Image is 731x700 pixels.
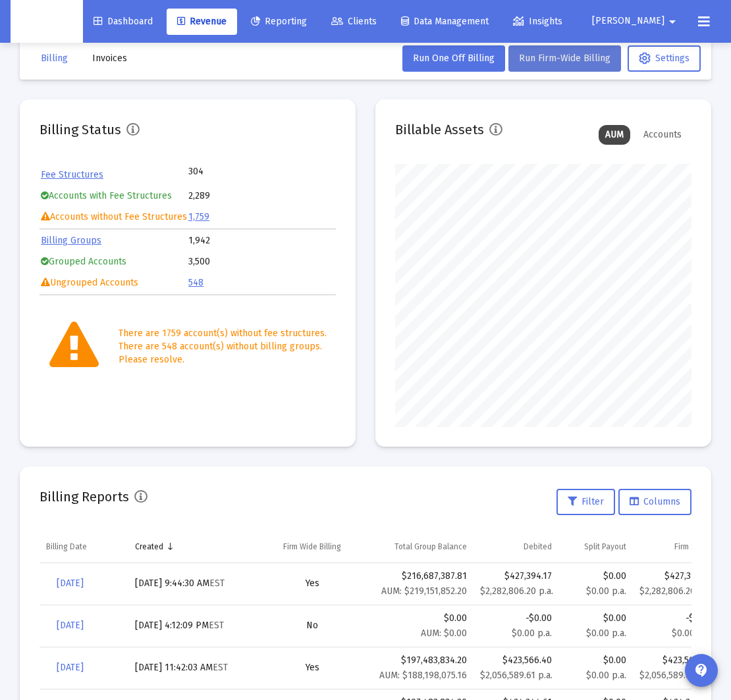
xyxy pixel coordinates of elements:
[92,53,127,64] span: Invoices
[402,45,505,72] button: Run One Off Billing
[379,670,467,681] small: AUM: $188,198,075.16
[365,531,474,562] td: Column Total Group Balance
[167,9,237,35] a: Revenue
[381,586,467,597] small: AUM: $219,151,852.20
[480,612,553,625] div: -$0.00
[639,670,712,681] small: $2,056,589.61 p.a.
[584,541,626,552] div: Split Payout
[372,612,467,640] div: $0.00
[46,570,94,597] a: [DATE]
[30,45,78,72] button: Billing
[372,570,467,598] div: $216,687,387.81
[57,662,84,673] span: [DATE]
[119,353,327,366] div: Please resolve.
[20,9,73,35] img: Dashboard
[135,541,163,552] div: Created
[209,620,224,631] small: EST
[565,612,626,640] div: $0.00
[395,119,484,140] h2: Billable Assets
[283,541,341,552] div: Firm Wide Billing
[188,277,203,288] a: 548
[639,570,712,583] div: $427,394.17
[394,541,467,552] div: Total Group Balance
[40,119,121,140] h2: Billing Status
[213,662,228,673] small: EST
[209,578,225,589] small: EST
[480,570,553,583] div: $427,394.17
[674,541,712,552] div: Firm Share
[41,273,187,293] td: Ungrouped Accounts
[40,531,128,562] td: Column Billing Date
[421,628,467,639] small: AUM: $0.00
[82,45,138,72] button: Invoices
[391,9,499,35] a: Data Management
[119,327,327,340] div: There are 1759 account(s) without fee structures.
[664,9,680,35] mat-icon: arrow_drop_down
[512,628,552,639] small: $0.00 p.a.
[266,661,359,674] div: Yes
[592,16,664,27] span: [PERSON_NAME]
[135,619,253,632] div: [DATE] 4:12:09 PM
[266,577,359,590] div: Yes
[586,586,626,597] small: $0.00 p.a.
[259,531,365,562] td: Column Firm Wide Billing
[372,654,467,682] div: $197,483,834.20
[188,211,209,222] a: 1,759
[480,586,553,597] small: $2,282,806.20 p.a.
[568,496,604,507] span: Filter
[135,577,253,590] div: [DATE] 9:44:30 AM
[513,16,562,27] span: Insights
[188,231,335,251] td: 1,942
[188,165,261,178] td: 304
[135,661,253,674] div: [DATE] 11:42:03 AM
[83,9,163,35] a: Dashboard
[556,489,615,515] button: Filter
[41,252,187,272] td: Grouped Accounts
[331,16,377,27] span: Clients
[41,53,68,64] span: Billing
[586,670,626,681] small: $0.00 p.a.
[57,620,84,631] span: [DATE]
[413,53,495,64] span: Run One Off Billing
[639,654,712,667] div: $423,566.40
[119,340,327,353] div: There are 548 account(s) without billing groups.
[46,655,94,681] a: [DATE]
[502,9,573,35] a: Insights
[401,16,489,27] span: Data Management
[251,16,307,27] span: Reporting
[266,619,359,632] div: No
[46,541,87,552] div: Billing Date
[508,45,621,72] button: Run Firm-Wide Billing
[41,207,187,227] td: Accounts without Fee Structures
[188,252,335,272] td: 3,500
[672,628,712,639] small: $0.00 p.a.
[639,53,690,64] span: Settings
[599,125,630,145] div: AUM
[41,186,187,206] td: Accounts with Fee Structures
[128,531,259,562] td: Column Created
[639,586,713,597] small: $2,282,806.20 p.a.
[639,612,712,625] div: -$0.00
[474,531,559,562] td: Column Debited
[321,9,387,35] a: Clients
[565,570,626,598] div: $0.00
[565,654,626,682] div: $0.00
[94,16,153,27] span: Dashboard
[41,169,103,180] a: Fee Structures
[576,8,688,34] button: [PERSON_NAME]
[630,496,680,507] span: Columns
[693,662,709,678] mat-icon: contact_support
[524,541,552,552] div: Debited
[177,16,227,27] span: Revenue
[188,186,335,206] td: 2,289
[57,578,84,589] span: [DATE]
[480,654,553,667] div: $423,566.40
[618,489,691,515] button: Columns
[586,628,626,639] small: $0.00 p.a.
[41,235,101,246] a: Billing Groups
[480,670,553,681] small: $2,056,589.61 p.a.
[558,531,633,562] td: Column Split Payout
[628,45,701,72] button: Settings
[637,125,688,145] div: Accounts
[40,486,129,507] h2: Billing Reports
